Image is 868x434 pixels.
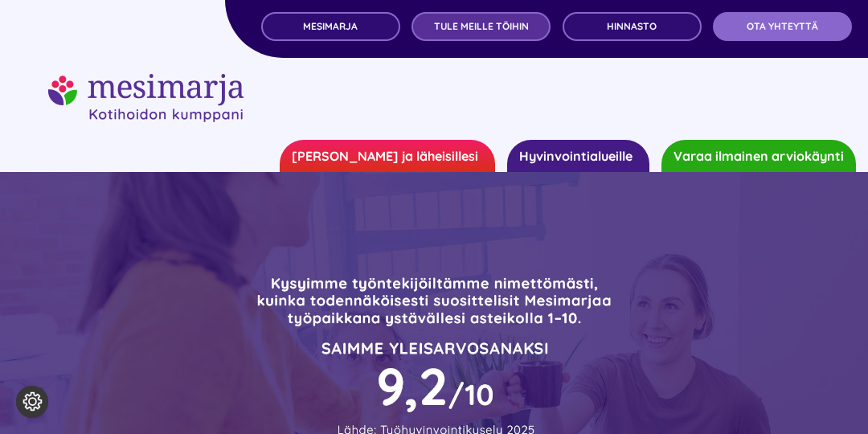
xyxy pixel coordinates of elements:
button: Evästeasetukset [16,386,48,418]
a: Hinnasto [563,12,702,41]
a: Hyvinvointialueille [507,140,649,172]
a: MESIMARJA [261,12,400,41]
a: Varaa ilmainen arviokäynti [661,140,856,172]
a: mesimarjasi [48,72,244,92]
span: OTA YHTEYTTÄ [747,21,818,32]
span: TULE MEILLE TÖIHIN [434,21,529,32]
span: MESIMARJA [303,21,358,32]
img: Mesimarjasi Kotihoidon kumppani [48,74,244,122]
span: Hinnasto [607,21,657,32]
a: [PERSON_NAME] ja läheisillesi [280,140,495,172]
a: OTA YHTEYTTÄ [713,12,852,41]
a: TULE MEILLE TÖIHIN [411,12,551,41]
